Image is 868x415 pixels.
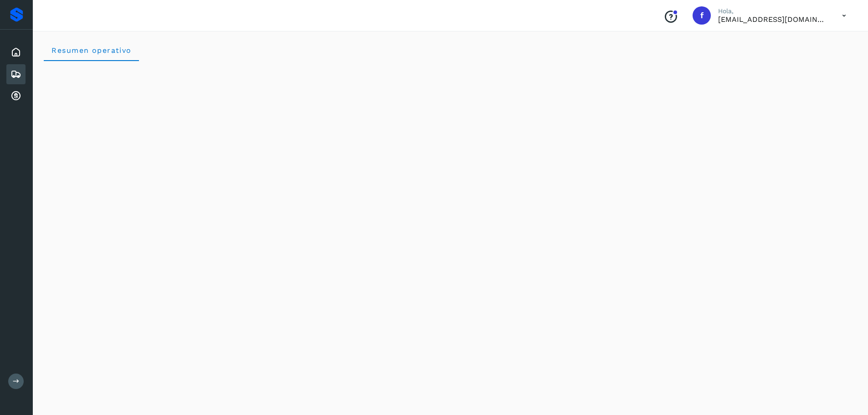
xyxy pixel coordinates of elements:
span: Resumen operativo [51,46,132,55]
div: Cuentas por cobrar [6,86,26,106]
div: Inicio [6,42,26,62]
p: Hola, [718,7,827,15]
p: facturacion@transportesglp.com [718,15,827,24]
div: Embarques [6,64,26,84]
